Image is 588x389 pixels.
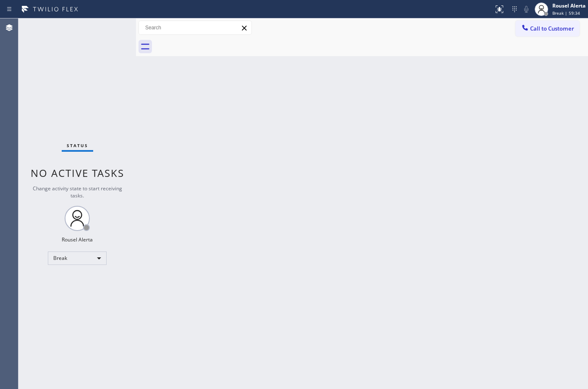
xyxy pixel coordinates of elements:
span: Change activity state to start receiving tasks. [33,185,122,199]
input: Search [139,21,251,34]
span: Call to Customer [530,25,574,32]
span: Break | 59:34 [552,10,580,16]
div: Rousel Alerta [62,236,93,243]
button: Mute [520,3,532,15]
span: Status [67,143,88,148]
div: Break [48,252,107,265]
button: Call to Customer [515,21,580,36]
span: No active tasks [31,166,124,180]
div: Rousel Alerta [552,2,585,9]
